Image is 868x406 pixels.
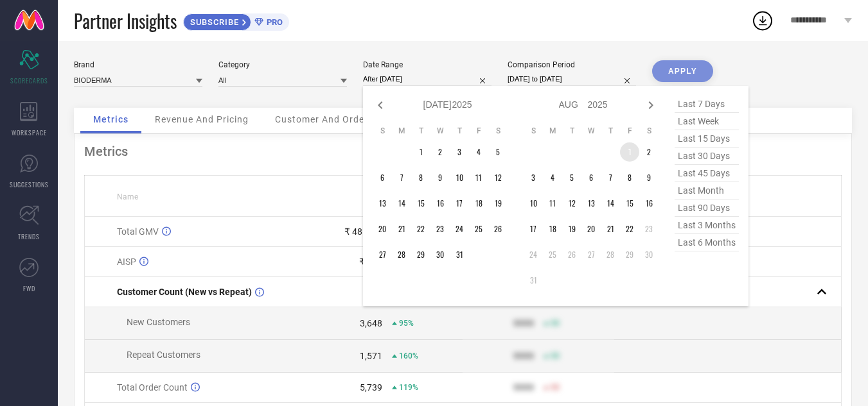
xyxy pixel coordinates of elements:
[344,226,382,237] div: ₹ 48.89 L
[117,257,136,267] span: AISP
[469,219,488,239] td: Fri Jul 25 2025
[675,182,739,199] span: last month
[23,283,35,293] span: FWD
[430,142,450,162] td: Wed Jul 02 2025
[183,10,289,31] a: SUBSCRIBEPRO
[430,245,450,264] td: Wed Jul 30 2025
[601,126,620,136] th: Thursday
[469,168,488,187] td: Fri Jul 11 2025
[543,194,562,213] td: Mon Aug 11 2025
[488,219,508,239] td: Sat Jul 26 2025
[675,165,739,182] span: last 45 days
[675,234,739,251] span: last 6 months
[551,319,560,328] span: 50
[10,180,49,189] span: SUGGESTIONS
[263,17,283,27] span: PRO
[430,219,450,239] td: Wed Jul 23 2025
[450,245,469,264] td: Thu Jul 31 2025
[392,194,411,213] td: Mon Jul 14 2025
[675,148,739,165] span: last 30 days
[117,382,188,393] span: Total Order Count
[430,168,450,187] td: Wed Jul 09 2025
[524,168,543,187] td: Sun Aug 03 2025
[469,194,488,213] td: Fri Jul 18 2025
[562,126,581,136] th: Tuesday
[562,194,581,213] td: Tue Aug 12 2025
[411,142,430,162] td: Tue Jul 01 2025
[524,271,543,290] td: Sun Aug 31 2025
[18,232,40,241] span: TRENDS
[127,350,200,360] span: Repeat Customers
[639,142,659,162] td: Sat Aug 02 2025
[513,351,534,361] div: 9999
[399,351,418,360] span: 160%
[675,199,739,217] span: last 90 days
[620,168,639,187] td: Fri Aug 08 2025
[392,126,411,136] th: Monday
[524,194,543,213] td: Sun Aug 10 2025
[373,126,392,136] th: Sunday
[488,126,508,136] th: Saturday
[581,245,601,264] td: Wed Aug 27 2025
[127,317,190,327] span: New Customers
[562,219,581,239] td: Tue Aug 19 2025
[551,351,560,360] span: 50
[620,142,639,162] td: Fri Aug 01 2025
[508,72,636,86] input: Select comparison period
[639,219,659,239] td: Sat Aug 23 2025
[360,318,382,328] div: 3,648
[675,96,739,113] span: last 7 days
[513,318,534,328] div: 9999
[117,192,138,201] span: Name
[450,194,469,213] td: Thu Jul 17 2025
[399,319,414,328] span: 95%
[117,287,252,297] span: Customer Count (New vs Repeat)
[392,245,411,264] td: Mon Jul 28 2025
[675,130,739,148] span: last 15 days
[639,194,659,213] td: Sat Aug 16 2025
[373,245,392,264] td: Sun Jul 27 2025
[620,245,639,264] td: Fri Aug 29 2025
[562,168,581,187] td: Tue Aug 05 2025
[543,168,562,187] td: Mon Aug 04 2025
[581,219,601,239] td: Wed Aug 20 2025
[117,226,159,237] span: Total GMV
[488,194,508,213] td: Sat Jul 19 2025
[601,245,620,264] td: Thu Aug 28 2025
[675,217,739,234] span: last 3 months
[155,114,249,124] span: Revenue And Pricing
[184,17,242,27] span: SUBSCRIBE
[620,219,639,239] td: Fri Aug 22 2025
[10,76,48,85] span: SCORECARDS
[450,126,469,136] th: Thursday
[620,126,639,136] th: Friday
[524,126,543,136] th: Sunday
[543,126,562,136] th: Monday
[450,142,469,162] td: Thu Jul 03 2025
[639,126,659,136] th: Saturday
[551,383,560,392] span: 50
[562,245,581,264] td: Tue Aug 26 2025
[373,97,388,113] div: Previous month
[430,126,450,136] th: Wednesday
[373,219,392,239] td: Sun Jul 20 2025
[363,60,492,69] div: Date Range
[411,194,430,213] td: Tue Jul 15 2025
[469,142,488,162] td: Fri Jul 04 2025
[581,194,601,213] td: Wed Aug 13 2025
[581,126,601,136] th: Wednesday
[84,144,842,159] div: Metrics
[218,60,347,69] div: Category
[450,219,469,239] td: Thu Jul 24 2025
[488,142,508,162] td: Sat Jul 05 2025
[513,382,534,393] div: 9999
[12,128,47,137] span: WORKSPACE
[373,168,392,187] td: Sun Jul 06 2025
[392,168,411,187] td: Mon Jul 07 2025
[643,97,659,113] div: Next month
[360,382,382,393] div: 5,739
[469,126,488,136] th: Friday
[411,126,430,136] th: Tuesday
[399,383,418,392] span: 119%
[360,351,382,361] div: 1,571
